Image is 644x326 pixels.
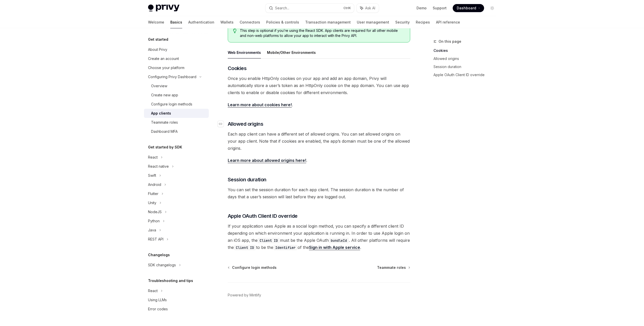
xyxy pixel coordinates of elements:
a: Recipes [416,16,430,28]
code: Client ID [234,245,256,250]
span: . [228,157,410,164]
a: Configure login methods [228,265,277,270]
span: You can set the session duration for each app client. The session duration is the number of days ... [228,186,410,200]
a: Wallets [220,16,234,28]
button: Ask AI [357,4,379,13]
a: API reference [436,16,460,28]
a: Basics [170,16,182,28]
a: Using LLMs [144,295,209,305]
div: App clients [151,110,171,116]
button: Toggle dark mode [488,4,496,12]
a: Security [395,16,410,28]
button: Mobile/Other Environments [267,47,316,58]
a: Session duration [433,63,500,71]
h5: Troubleshooting and tips [148,278,193,284]
div: Dashboard MFA [151,128,178,135]
div: React native [148,163,169,169]
div: Python [148,218,160,224]
a: Welcome [148,16,164,28]
span: Each app client can have a different set of allowed origins. You can set allowed origins on your ... [228,131,410,152]
a: Configure login methods [144,100,209,109]
a: Create new app [144,91,209,100]
span: Dashboard [457,6,476,11]
div: Create an account [148,56,179,62]
a: Allowed origins [433,55,500,63]
span: This step is optional if you’re using the React SDK. App clients are required for all other mobil... [240,28,405,38]
div: Swift [148,172,156,179]
a: About Privy [144,45,209,54]
a: Navigate to header [218,120,228,127]
div: React [148,288,158,294]
span: Cookies [228,65,247,72]
div: React [148,154,158,160]
a: Learn more about cookies here! [228,102,292,107]
a: Demo [417,6,427,11]
div: SDK changelogs [148,262,176,268]
a: Policies & controls [266,16,299,28]
img: light logo [148,5,179,12]
span: On this page [439,38,461,45]
span: Allowed origins [228,120,263,127]
h5: Get started by SDK [148,144,182,150]
div: NodeJS [148,209,162,215]
div: Teammate roles [151,119,178,125]
div: Overview [151,83,167,89]
a: Authentication [188,16,214,28]
div: Android [148,182,161,188]
span: Apple OAuth Client ID override [228,212,298,220]
div: Configure login methods [151,101,192,107]
span: If your application uses Apple as a social login method, you can specify a different client ID de... [228,223,410,251]
a: Dashboard MFA [144,127,209,136]
a: App clients [144,109,209,118]
div: Flutter [148,191,158,197]
span: Session duration [228,176,266,183]
span: Once you enable HttpOnly cookies on your app and add an app domain, Privy will automatically stor... [228,75,410,96]
a: Teammate roles [377,265,410,270]
div: Unity [148,200,156,206]
button: Web Environments [228,47,261,58]
h5: Changelogs [148,252,170,258]
code: Identifier [273,245,298,250]
div: Create new app [151,92,178,98]
div: Configuring Privy Dashboard [148,74,196,80]
a: Error codes [144,305,209,314]
a: Learn more about allowed origins here! [228,158,306,163]
a: Support [433,6,447,11]
span: Teammate roles [377,265,406,270]
div: Choose your platform [148,65,184,71]
div: Search... [275,5,289,11]
span: Ask AI [365,6,375,11]
div: Java [148,227,156,233]
span: Ctrl K [343,6,351,10]
a: Dashboard [453,4,484,12]
a: User management [357,16,389,28]
code: bundleId [329,238,349,243]
a: Teammate roles [144,118,209,127]
a: Powered by Mintlify [228,293,261,298]
a: Sign in with Apple service [309,245,360,250]
span: . [228,101,410,108]
h5: Get started [148,36,168,42]
a: Create an account [144,54,209,63]
a: Connectors [240,16,260,28]
a: Choose your platform [144,63,209,72]
button: Search...CtrlK [265,4,354,13]
div: Error codes [148,306,168,312]
svg: Tip [233,29,237,33]
div: Using LLMs [148,297,167,303]
span: Configure login methods [232,265,277,270]
a: Cookies [433,47,500,55]
a: Overview [144,81,209,91]
a: Transaction management [305,16,351,28]
div: REST API [148,236,163,242]
div: About Privy [148,47,167,53]
a: Apple OAuth Client ID override [433,71,500,79]
code: Client ID [258,238,280,243]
